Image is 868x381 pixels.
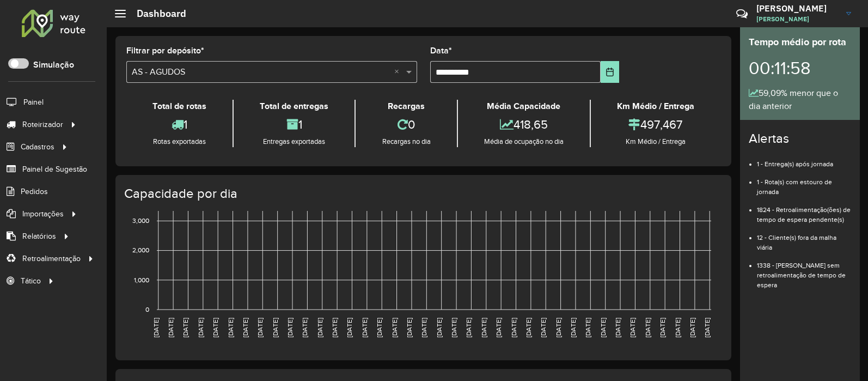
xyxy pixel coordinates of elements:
text: [DATE] [689,318,696,337]
span: Painel [23,96,44,108]
text: [DATE] [600,318,607,337]
div: 00:11:58 [749,50,851,87]
div: Média de ocupação no dia [461,136,587,147]
text: [DATE] [570,318,577,337]
span: Clear all [394,65,404,78]
text: [DATE] [346,318,353,337]
li: 12 - Cliente(s) fora da malha viária [757,225,851,252]
div: 1 [129,113,230,136]
label: Data [430,44,452,57]
div: Km Médio / Entrega [594,136,718,147]
div: 0 [358,113,454,136]
div: Rotas exportadas [129,136,230,147]
text: [DATE] [540,318,547,337]
text: [DATE] [436,318,443,337]
div: Média Capacidade [461,100,587,113]
text: [DATE] [495,318,502,337]
text: [DATE] [674,318,681,337]
text: [DATE] [361,318,368,337]
text: [DATE] [376,318,383,337]
a: Contato Rápido [730,2,754,26]
text: [DATE] [704,318,711,337]
label: Filtrar por depósito [126,44,204,57]
h4: Alertas [749,131,851,147]
div: Recargas [358,100,454,113]
text: 0 [145,306,149,313]
text: 2,000 [132,247,149,254]
div: Km Médio / Entrega [594,100,718,113]
div: Total de entregas [236,100,352,113]
text: [DATE] [510,318,517,337]
text: [DATE] [525,318,532,337]
li: 1 - Entrega(s) após jornada [757,151,851,169]
li: 1824 - Retroalimentação(ões) de tempo de espera pendente(s) [757,197,851,225]
text: [DATE] [659,318,666,337]
text: 3,000 [132,217,149,224]
text: [DATE] [197,318,204,337]
span: Roteirizador [22,119,63,130]
text: [DATE] [182,318,189,337]
button: Choose Date [601,61,619,83]
text: [DATE] [480,318,487,337]
h3: [PERSON_NAME] [756,3,838,14]
div: Total de rotas [129,100,230,113]
div: 59,09% menor que o dia anterior [749,87,851,113]
span: Importações [22,208,64,220]
span: [PERSON_NAME] [756,14,838,24]
text: [DATE] [406,318,413,337]
text: [DATE] [420,318,427,337]
span: Tático [21,275,41,287]
text: [DATE] [286,318,294,337]
div: 1 [236,113,352,136]
label: Simulação [33,58,74,71]
span: Painel de Sugestão [22,164,87,175]
span: Relatórios [22,231,56,242]
text: [DATE] [584,318,591,337]
div: 497,467 [594,113,718,136]
div: Recargas no dia [358,136,454,147]
text: [DATE] [614,318,621,337]
text: 1,000 [134,276,149,283]
span: Cadastros [21,141,54,153]
div: Entregas exportadas [236,136,352,147]
text: [DATE] [152,318,160,337]
div: 418,65 [461,113,587,136]
text: [DATE] [227,318,234,337]
h4: Capacidade por dia [124,186,720,202]
div: Tempo médio por rota [749,35,851,50]
text: [DATE] [272,318,279,337]
li: 1 - Rota(s) com estouro de jornada [757,169,851,197]
text: [DATE] [629,318,636,337]
li: 1338 - [PERSON_NAME] sem retroalimentação de tempo de espera [757,252,851,290]
span: Retroalimentação [22,253,81,264]
text: [DATE] [391,318,398,337]
text: [DATE] [644,318,651,337]
text: [DATE] [450,318,457,337]
text: [DATE] [256,318,264,337]
text: [DATE] [212,318,219,337]
text: [DATE] [242,318,249,337]
h2: Dashboard [126,8,186,20]
text: [DATE] [331,318,338,337]
text: [DATE] [555,318,562,337]
span: Pedidos [21,186,48,197]
text: [DATE] [465,318,472,337]
text: [DATE] [301,318,308,337]
text: [DATE] [167,318,174,337]
text: [DATE] [316,318,323,337]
